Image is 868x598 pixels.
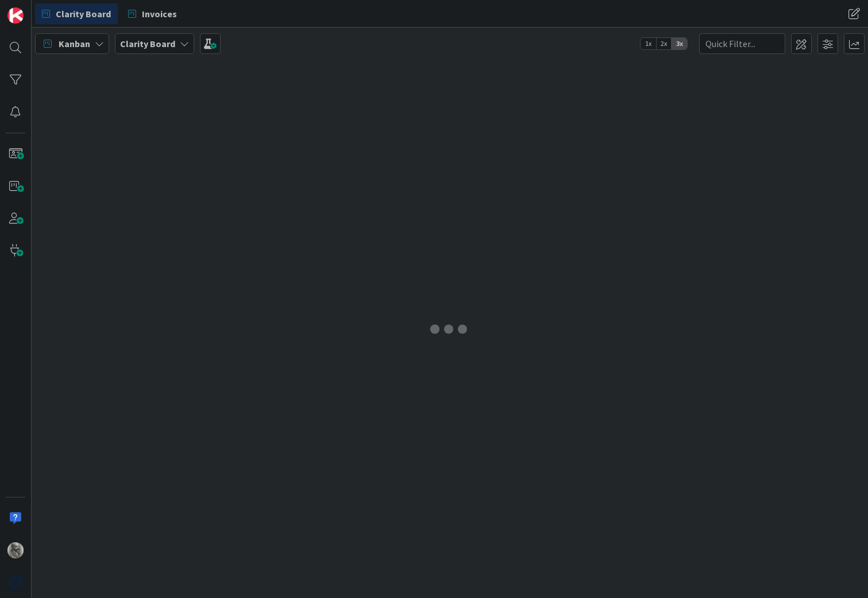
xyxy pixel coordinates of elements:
img: avatar [7,574,24,591]
input: Quick Filter... [699,33,785,54]
b: Clarity Board [120,38,175,49]
span: Clarity Board [56,7,111,21]
span: Kanban [59,37,90,51]
img: Visit kanbanzone.com [7,7,24,24]
a: Clarity Board [35,3,118,24]
span: 3x [672,38,687,49]
img: PA [7,542,24,558]
span: Invoices [142,7,177,21]
a: Invoices [121,3,184,24]
span: 1x [641,38,656,49]
span: 2x [656,38,672,49]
